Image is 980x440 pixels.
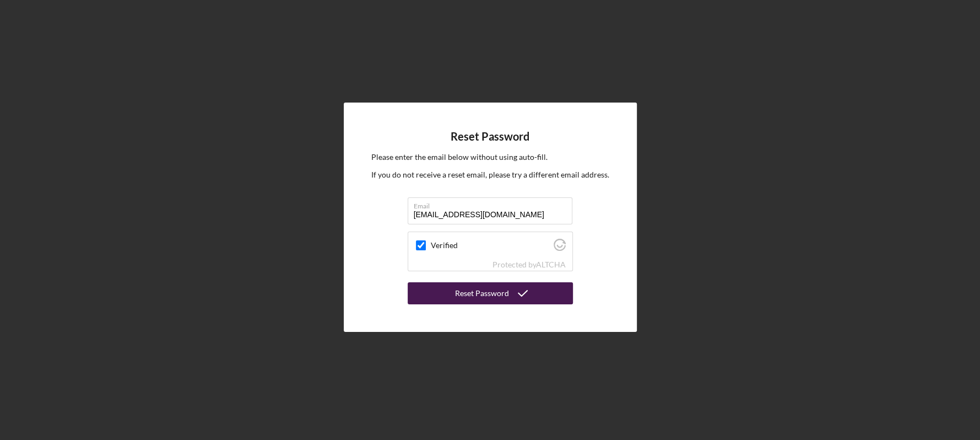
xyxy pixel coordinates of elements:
button: Reset Password [408,282,573,304]
div: Protected by [492,260,566,269]
label: Email [414,198,572,210]
label: Verified [431,241,550,250]
p: If you do not receive a reset email, please try a different email address. [371,169,609,181]
h4: Reset Password [451,130,529,143]
a: Visit Altcha.org [536,260,566,269]
a: Visit Altcha.org [554,243,566,253]
div: Reset Password [455,282,509,304]
p: Please enter the email below without using auto-fill. [371,151,609,163]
